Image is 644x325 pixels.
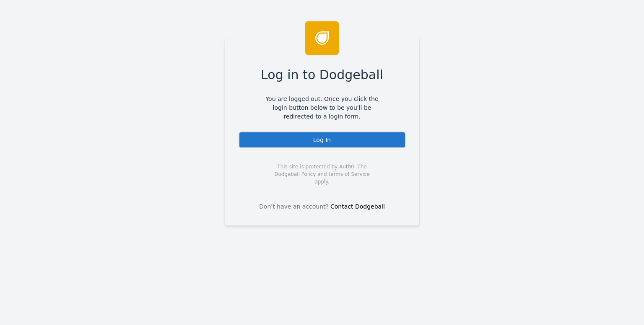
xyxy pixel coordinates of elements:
span: Don't have an account? [259,202,329,211]
span: You are logged out. Once you click the login button below to be you'll be redirected to a login f... [260,95,385,121]
a: Contact Dodgeball [330,203,385,210]
div: Log In [239,132,406,148]
span: This site is protected by Auth0. The Dodgeball Policy and terms of Service apply. [267,163,377,186]
span: Log in to Dodgeball [261,65,383,84]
